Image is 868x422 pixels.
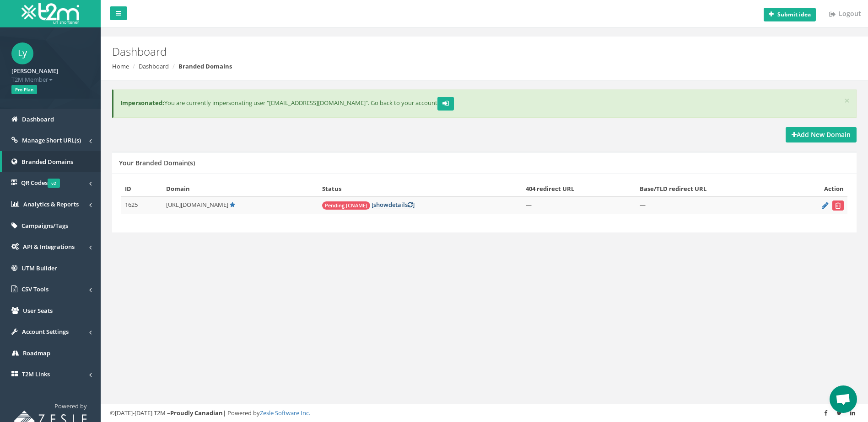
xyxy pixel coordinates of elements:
strong: [PERSON_NAME] [11,67,58,75]
div: ©[DATE]-[DATE] T2M – | Powered by [110,409,859,417]
h2: Dashboard [112,46,730,58]
th: 404 redirect URL [522,181,636,197]
img: T2M [22,3,79,24]
span: T2M Links [22,370,50,378]
span: T2M Member [11,75,89,84]
strong: Add New Domain [792,130,851,139]
b: Impersonated: [120,99,164,107]
div: You are currently impersonating user "[EMAIL_ADDRESS][DOMAIN_NAME]". Go back to your account [112,90,857,118]
span: User Seats [23,306,53,315]
a: Home [112,62,129,70]
span: Analytics & Reports [23,200,79,208]
span: Branded Domains [22,158,73,166]
a: Add New Domain [786,127,857,142]
a: Zesle Software Inc. [260,409,310,417]
span: Dashboard [22,115,54,123]
button: Submit idea [764,8,816,21]
th: Action [787,181,847,197]
div: Open chat [830,385,857,413]
span: v2 [48,179,60,188]
span: Campaigns/Tags [22,222,68,230]
th: Base/TLD redirect URL [636,181,787,197]
span: UTM Builder [22,264,57,272]
a: Default [230,200,235,209]
b: Submit idea [777,11,811,18]
span: Pending [CNAME] [322,201,370,210]
span: [URL][DOMAIN_NAME] [166,200,228,209]
a: [PERSON_NAME] T2M Member [11,64,89,84]
td: — [636,197,787,215]
a: [showdetails] [372,200,415,209]
th: Status [318,181,522,197]
th: ID [121,181,162,197]
span: API & Integrations [23,243,75,251]
td: 1625 [121,197,162,215]
th: Domain [162,181,318,197]
span: show [373,200,388,209]
span: Ly [11,42,33,64]
span: Account Settings [22,327,69,336]
span: Powered by [54,402,87,410]
span: Roadmap [23,349,50,357]
strong: Branded Domains [178,62,232,70]
span: CSV Tools [22,285,49,293]
a: Dashboard [139,62,169,70]
td: — [522,197,636,215]
strong: Proudly Canadian [170,409,223,417]
span: QR Codes [21,179,60,187]
span: Manage Short URL(s) [22,136,81,144]
button: × [844,96,850,105]
h5: Your Branded Domain(s) [119,159,195,166]
span: Pro Plan [11,85,37,94]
